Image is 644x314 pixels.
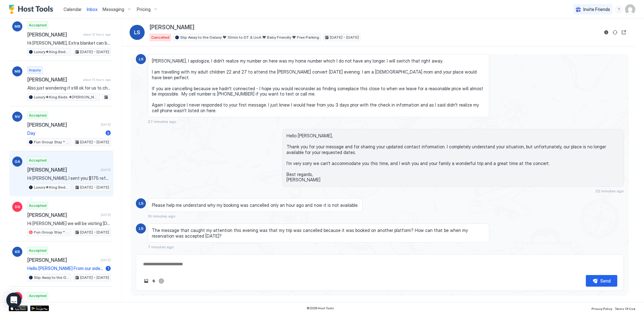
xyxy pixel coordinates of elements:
[615,6,623,13] div: menu
[625,4,635,14] div: User profile
[29,113,47,118] span: Accepted
[27,76,80,83] span: [PERSON_NAME]
[27,212,98,218] span: [PERSON_NAME]
[27,31,80,38] span: [PERSON_NAME]
[27,175,111,181] span: Hi [PERSON_NAME], I sent you $175 refund. Have a good day. [PERSON_NAME]
[9,306,28,311] a: App Store
[150,277,158,285] button: Quick reply
[330,35,359,40] span: [DATE] - [DATE]
[30,306,49,311] a: Google Play Store
[615,307,635,311] span: Terms Of Use
[80,185,109,190] span: [DATE] - [DATE]
[103,7,124,12] span: Messaging
[107,131,109,135] span: 3
[101,123,111,127] span: [DATE]
[80,229,109,235] span: [DATE] - [DATE]
[620,29,628,36] button: Open reservation
[14,69,20,74] span: MB
[27,257,98,263] span: [PERSON_NAME]
[158,277,165,285] button: ChatGPT Auto Reply
[27,122,98,128] span: [PERSON_NAME]
[591,307,612,311] span: Privacy Policy
[29,157,47,163] span: Accepted
[27,221,111,226] span: Hi [PERSON_NAME] we will be visiting [DATE]-[DATE] with our family coming from [GEOGRAPHIC_DATA],...
[27,130,103,136] span: Day
[34,139,69,145] span: Fun Group Stay * A/C * 5Mins to WEM * King Bed * Sleep16 * Crib*
[152,228,485,239] span: The message that caught my attention this evening was that my trip was cancelled because it was b...
[80,49,109,55] span: [DATE] - [DATE]
[15,114,20,119] span: NV
[14,24,20,29] span: MB
[34,185,69,190] span: Luxury★King Beds ★[PERSON_NAME] Ave ★Smart Home ★Free Parking
[151,35,169,40] span: Cancelled
[148,214,175,218] span: 10 minutes ago
[101,213,111,217] span: [DATE]
[307,306,334,310] span: © 2025 Host Tools
[80,275,109,280] span: [DATE] - [DATE]
[148,119,176,124] span: 27 minutes ago
[286,133,620,183] span: Hello [PERSON_NAME], Thank you for your message and for sharing your updated contact information....
[29,22,47,28] span: Accepted
[34,275,69,280] span: Slip Away to the Galaxy ♥ 10min to DT & UoA ♥ Baby Friendly ♥ Free Parking
[29,67,41,73] span: Inquiry
[108,266,109,271] span: 1
[34,49,69,55] span: Luxury★King Beds ★[PERSON_NAME] Ave ★Smart Home ★Free Parking
[87,6,97,13] a: Inbox
[152,58,485,113] span: [PERSON_NAME], I apologize, I didn't realize my number on here was my home number which I do not ...
[15,204,20,210] span: DS
[152,202,358,208] span: Please help me understand why my booking was cancelled only an hour ago and now it is not available.
[139,226,143,231] span: LS
[27,266,103,271] span: Hello [PERSON_NAME] From our side, your booking is already confirmed, but I suggest giving VRBO a...
[591,305,612,311] a: Privacy Policy
[27,85,111,91] span: Also just wondering if still ok for us to check in a touch early. 1pm is ok?
[34,229,69,235] span: Fun Group Stay * A/C * 5Mins to WEM * King Bed * Sleep16 * Crib*
[150,24,194,31] span: [PERSON_NAME]
[139,56,143,62] span: LS
[15,249,20,255] span: KR
[83,78,111,82] span: about 13 hours ago
[595,189,624,193] span: 22 minutes ago
[139,201,143,206] span: LS
[14,159,20,164] span: GA
[148,245,174,249] span: 7 minutes ago
[83,32,111,36] span: about 12 hours ago
[134,29,140,36] span: LS
[64,6,82,13] a: Calendar
[64,7,82,12] span: Calendar
[27,40,111,46] span: Hi [PERSON_NAME], Extra blanket can be provided for your daughter. The earliest check in is 2:00p...
[80,139,109,145] span: [DATE] - [DATE]
[9,5,56,14] a: Host Tools Logo
[6,293,21,308] div: Open Intercom Messenger
[87,7,97,12] span: Inbox
[29,203,47,208] span: Accepted
[142,277,150,285] button: Upload image
[602,29,610,36] button: Reservation information
[29,248,47,253] span: Accepted
[180,35,319,40] span: Slip Away to the Galaxy ♥ 10min to DT & UoA ♥ Baby Friendly ♥ Free Parking
[615,305,635,311] a: Terms Of Use
[34,94,98,100] span: Luxury★King Beds ★[PERSON_NAME] Ave ★Smart Home ★Free Parking
[29,293,47,299] span: Accepted
[137,7,151,12] span: Pricing
[27,167,98,173] span: [PERSON_NAME]
[583,7,610,12] span: Invite Friends
[611,29,619,36] button: Sync reservation
[600,278,611,284] div: Send
[101,258,111,262] span: [DATE]
[586,275,617,287] button: Send
[101,168,111,172] span: [DATE]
